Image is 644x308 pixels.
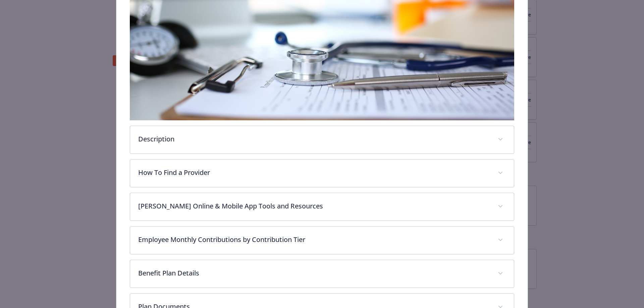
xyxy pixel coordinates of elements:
p: Description [138,134,490,144]
p: How To Find a Provider [138,168,490,178]
div: How To Find a Provider [130,160,514,187]
div: [PERSON_NAME] Online & Mobile App Tools and Resources [130,193,514,221]
div: Description [130,126,514,153]
div: Benefit Plan Details [130,260,514,288]
p: [PERSON_NAME] Online & Mobile App Tools and Resources [138,201,490,211]
p: Benefit Plan Details [138,268,490,278]
p: Employee Monthly Contributions by Contribution Tier [138,235,490,245]
div: Employee Monthly Contributions by Contribution Tier [130,227,514,254]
